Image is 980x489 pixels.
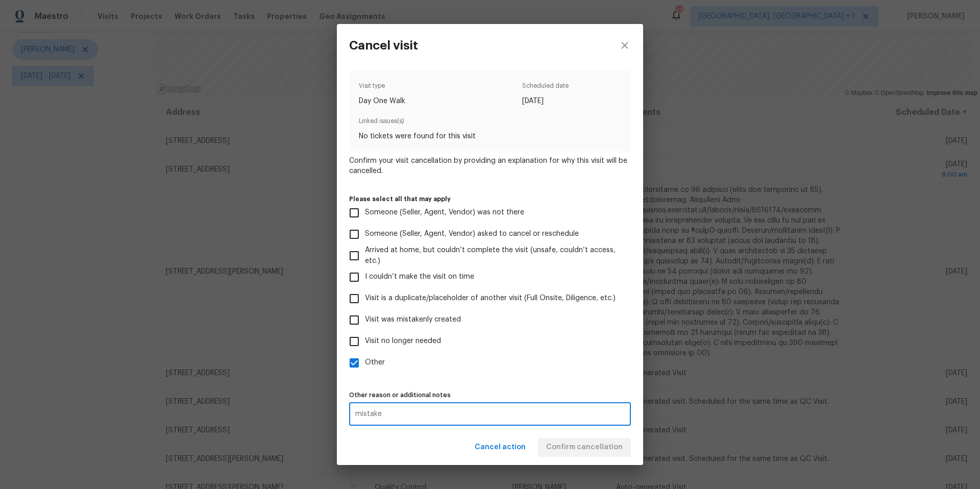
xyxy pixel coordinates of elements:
[349,156,631,176] span: Confirm your visit cancellation by providing an explanation for why this visit will be cancelled.
[365,293,616,304] span: Visit is a duplicate/placeholder of another visit (Full Onsite, Diligence, etc.)
[365,314,461,325] span: Visit was mistakenly created
[522,81,569,96] span: Scheduled date
[365,336,441,347] span: Visit no longer needed
[349,38,418,53] h3: Cancel visit
[471,438,530,457] button: Cancel action
[359,81,405,96] span: Visit type
[365,272,474,282] span: I couldn’t make the visit on time
[359,131,621,141] span: No tickets were found for this visit
[359,116,621,131] span: Linked issues(s)
[365,245,623,266] span: Arrived at home, but couldn’t complete the visit (unsafe, couldn’t access, etc.)
[522,96,569,106] span: [DATE]
[359,96,405,106] span: Day One Walk
[606,24,643,67] button: close
[365,357,385,368] span: Other
[365,207,524,218] span: Someone (Seller, Agent, Vendor) was not there
[349,196,631,202] label: Please select all that may apply
[349,392,631,398] label: Other reason or additional notes
[475,441,526,454] span: Cancel action
[365,229,579,239] span: Someone (Seller, Agent, Vendor) asked to cancel or reschedule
